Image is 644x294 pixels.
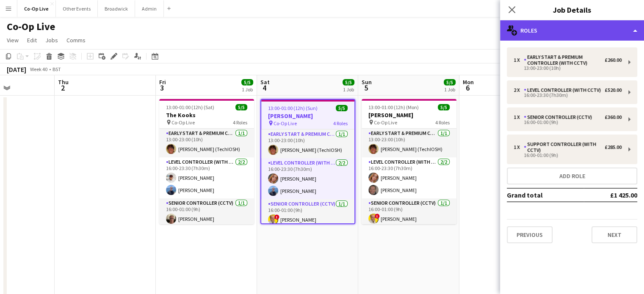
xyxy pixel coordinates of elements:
a: Jobs [42,35,61,46]
span: Co-Op Live [274,120,297,126]
a: Edit [24,35,40,46]
app-card-role: Early Start & Premium Controller (with CCTV)1/113:00-23:00 (10h)[PERSON_NAME] (TechIOSH) [261,129,354,158]
app-card-role: Senior Controller (CCTV)1/116:00-01:00 (9h)[PERSON_NAME] [159,198,254,227]
span: 5/5 [444,79,456,85]
span: 4 Roles [333,120,348,126]
div: 16:00-23:30 (7h30m) [514,93,622,97]
span: ! [375,214,380,219]
button: Next [591,226,637,243]
span: 6 [462,83,474,93]
app-card-role: Level Controller (with CCTV)2/216:00-23:30 (7h30m)[PERSON_NAME][PERSON_NAME] [261,158,354,199]
h3: The Kooks [159,111,254,119]
app-card-role: Level Controller (with CCTV)2/216:00-23:30 (7h30m)[PERSON_NAME][PERSON_NAME] [159,157,254,198]
div: £260.00 [605,57,622,63]
app-card-role: Senior Controller (CCTV)1/116:00-01:00 (9h)![PERSON_NAME] [362,198,456,227]
div: Roles [500,20,644,41]
span: Comms [66,36,86,44]
button: Other Events [56,0,98,17]
span: 2 [57,83,69,93]
span: 13:00-01:00 (12h) (Mon) [368,104,419,110]
span: Jobs [45,36,58,44]
span: Sat [260,78,270,86]
span: Sun [362,78,372,86]
span: 4 Roles [435,119,450,126]
span: 5/5 [336,105,348,111]
button: Previous [507,226,553,243]
div: 1 x [514,114,524,120]
h3: [PERSON_NAME] [261,112,354,120]
app-card-role: Level Controller (with CCTV)2/216:00-23:30 (7h30m)[PERSON_NAME][PERSON_NAME] [362,157,456,198]
a: View [3,35,22,46]
app-card-role: Early Start & Premium Controller (with CCTV)1/113:00-23:00 (10h)[PERSON_NAME] (TechIOSH) [159,129,254,157]
h3: [PERSON_NAME] [362,111,456,119]
button: Co-Op Live [17,0,56,17]
div: Support Controller (with CCTV) [524,141,605,153]
div: £360.00 [605,114,622,120]
div: 13:00-23:00 (10h) [514,66,622,70]
div: 16:00-01:00 (9h) [514,153,622,157]
span: 4 [259,83,270,93]
span: Co-Op Live [374,119,397,126]
div: £520.00 [605,87,622,93]
div: Early Start & Premium Controller (with CCTV) [524,54,605,66]
span: 5/5 [343,79,354,85]
div: 1 Job [343,86,354,93]
button: Add role [507,168,637,184]
button: Admin [135,0,164,17]
span: 13:00-01:00 (12h) (Sat) [166,104,214,110]
app-card-role: Senior Controller (CCTV)1/116:00-01:00 (9h)![PERSON_NAME] [261,199,354,228]
h1: Co-Op Live [7,20,55,33]
div: Level Controller (with CCTV) [524,87,604,93]
button: Broadwick [98,0,135,17]
a: Comms [63,35,89,46]
div: BST [53,66,61,72]
span: 5/5 [235,104,247,110]
span: Mon [463,78,474,86]
span: ! [274,214,279,220]
div: Senior Controller (CCTV) [524,114,595,120]
div: 1 Job [444,86,455,93]
div: 2 x [514,87,524,93]
span: 5/5 [241,79,253,85]
td: £1 425.00 [584,188,637,202]
span: Edit [27,36,37,44]
div: 1 x [514,144,524,150]
span: Fri [159,78,166,86]
span: 5/5 [438,104,450,110]
app-job-card: 13:00-01:00 (12h) (Sun)5/5[PERSON_NAME] Co-Op Live4 RolesEarly Start & Premium Controller (with C... [260,99,355,224]
div: 16:00-01:00 (9h) [514,120,622,124]
td: Grand total [507,188,584,202]
span: 3 [158,83,166,93]
div: 1 x [514,57,524,63]
div: [DATE] [7,65,26,74]
span: Thu [58,78,69,86]
app-job-card: 13:00-01:00 (12h) (Sat)5/5The Kooks Co-Op Live4 RolesEarly Start & Premium Controller (with CCTV)... [159,99,254,224]
app-job-card: 13:00-01:00 (12h) (Mon)5/5[PERSON_NAME] Co-Op Live4 RolesEarly Start & Premium Controller (with C... [362,99,456,224]
span: 4 Roles [233,119,247,126]
span: View [7,36,19,44]
div: 1 Job [242,86,253,93]
h3: Job Details [500,4,644,15]
app-card-role: Early Start & Premium Controller (with CCTV)1/113:00-23:00 (10h)[PERSON_NAME] (TechIOSH) [362,129,456,157]
span: Co-Op Live [171,119,195,126]
span: 13:00-01:00 (12h) (Sun) [268,105,318,111]
span: Week 40 [28,66,49,72]
div: £285.00 [605,144,622,150]
span: 5 [360,83,372,93]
